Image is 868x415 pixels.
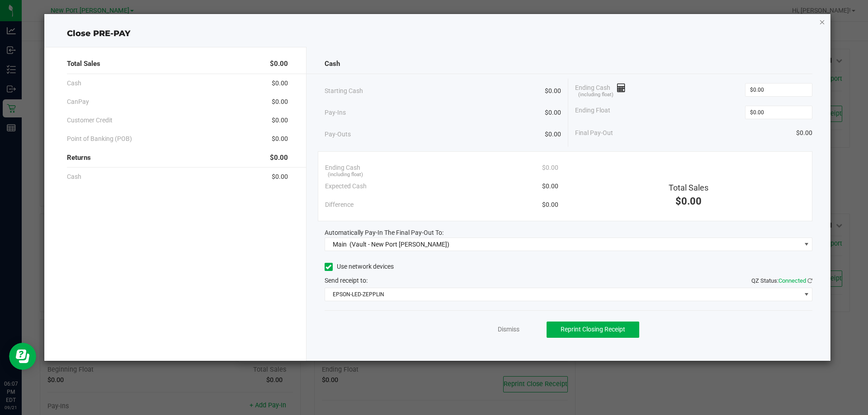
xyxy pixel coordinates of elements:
[325,163,360,173] span: Ending Cash
[325,200,354,210] span: Difference
[67,97,89,107] span: CanPay
[547,322,639,338] button: Reprint Closing Receipt
[669,183,708,192] span: Total Sales
[349,241,449,248] span: (Vault - New Port [PERSON_NAME])
[578,91,613,99] span: (including float)
[67,148,288,168] div: Returns
[44,28,831,40] div: Close PRE-PAY
[270,59,288,69] span: $0.00
[545,108,561,117] span: $0.00
[325,130,351,139] span: Pay-Outs
[67,59,100,69] span: Total Sales
[575,83,626,97] span: Ending Cash
[542,182,558,191] span: $0.00
[67,116,113,125] span: Customer Credit
[545,130,561,139] span: $0.00
[9,343,36,370] iframe: Resource center
[561,326,625,333] span: Reprint Closing Receipt
[325,86,363,96] span: Starting Cash
[270,153,288,163] span: $0.00
[272,172,288,182] span: $0.00
[545,86,561,96] span: $0.00
[325,277,368,284] span: Send receipt to:
[796,128,812,138] span: $0.00
[272,116,288,125] span: $0.00
[67,134,132,144] span: Point of Banking (POB)
[575,128,613,138] span: Final Pay-Out
[272,134,288,144] span: $0.00
[325,262,394,271] label: Use network devices
[67,79,81,88] span: Cash
[542,163,558,173] span: $0.00
[325,108,346,117] span: Pay-Ins
[272,79,288,88] span: $0.00
[325,229,443,236] span: Automatically Pay-In The Final Pay-Out To:
[333,241,347,248] span: Main
[325,182,367,191] span: Expected Cash
[272,97,288,107] span: $0.00
[751,277,812,284] span: QZ Status:
[67,172,81,182] span: Cash
[498,325,519,334] a: Dismiss
[675,196,702,207] span: $0.00
[778,277,806,284] span: Connected
[542,200,558,210] span: $0.00
[575,106,610,119] span: Ending Float
[325,59,340,69] span: Cash
[325,288,801,301] span: EPSON-LED-ZEPPLIN
[328,171,363,179] span: (including float)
